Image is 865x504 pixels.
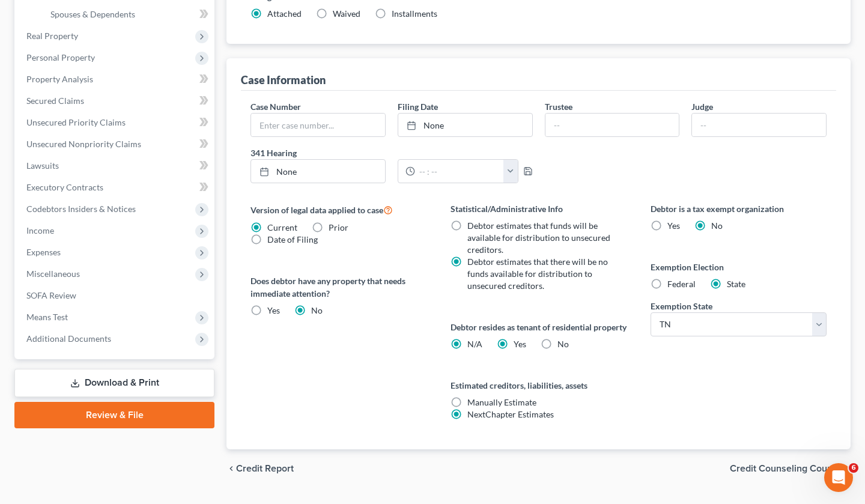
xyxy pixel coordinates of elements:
span: Waived [333,8,360,19]
span: Miscellaneous [26,269,80,279]
label: Debtor resides as tenant of residential property [451,321,627,333]
span: No [311,305,323,315]
span: Federal [667,279,696,289]
a: Spouses & Dependents [41,4,214,25]
span: Yes [667,220,680,231]
a: Lawsuits [17,155,214,177]
span: NextChapter Estimates [467,409,554,419]
span: Means Test [26,312,68,322]
iframe: Intercom live chat [824,463,853,492]
span: Credit Report [236,464,294,473]
span: SOFA Review [26,290,76,300]
label: Exemption State [651,300,712,312]
span: Yes [267,305,280,315]
button: chevron_left Credit Report [226,464,294,473]
span: Secured Claims [26,96,84,106]
span: Debtor estimates that there will be no funds available for distribution to unsecured creditors. [467,257,608,291]
label: Statistical/Administrative Info [451,202,627,215]
input: -- [545,114,679,136]
label: 341 Hearing [244,147,539,159]
a: Secured Claims [17,90,214,112]
span: Unsecured Nonpriority Claims [26,139,141,149]
a: None [251,160,385,183]
label: Trustee [545,100,572,113]
span: State [727,279,745,289]
label: Exemption Election [651,261,827,273]
span: N/A [467,339,482,349]
span: Debtor estimates that funds will be available for distribution to unsecured creditors. [467,220,610,255]
label: Debtor is a tax exempt organization [651,202,827,215]
a: Executory Contracts [17,177,214,198]
span: Installments [392,8,437,19]
span: Personal Property [26,52,95,62]
span: Date of Filing [267,234,318,244]
input: -- : -- [415,160,504,183]
a: Review & File [14,402,214,428]
span: Spouses & Dependents [50,9,135,19]
span: Yes [514,339,526,349]
button: Credit Counseling Course chevron_right [730,464,851,473]
a: SOFA Review [17,285,214,306]
label: Does debtor have any property that needs immediate attention? [250,275,426,300]
i: chevron_left [226,464,236,473]
a: Unsecured Nonpriority Claims [17,133,214,155]
span: Executory Contracts [26,182,103,192]
a: Property Analysis [17,68,214,90]
span: Lawsuits [26,160,59,171]
span: Credit Counseling Course [730,464,841,473]
label: Case Number [250,100,301,113]
span: Additional Documents [26,333,111,344]
label: Judge [691,100,713,113]
span: Prior [329,222,348,232]
span: Attached [267,8,302,19]
span: Income [26,225,54,235]
label: Version of legal data applied to case [250,202,426,217]
span: Property Analysis [26,74,93,84]
span: No [557,339,569,349]
span: Codebtors Insiders & Notices [26,204,136,214]
span: 6 [849,463,858,473]
a: Unsecured Priority Claims [17,112,214,133]
span: Real Property [26,31,78,41]
input: Enter case number... [251,114,385,136]
label: Estimated creditors, liabilities, assets [451,379,627,392]
a: None [398,114,532,136]
span: No [711,220,723,231]
span: Unsecured Priority Claims [26,117,126,127]
a: Download & Print [14,369,214,397]
span: Manually Estimate [467,397,536,407]
div: Case Information [241,73,326,87]
label: Filing Date [398,100,438,113]
span: Expenses [26,247,61,257]
input: -- [692,114,826,136]
span: Current [267,222,297,232]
